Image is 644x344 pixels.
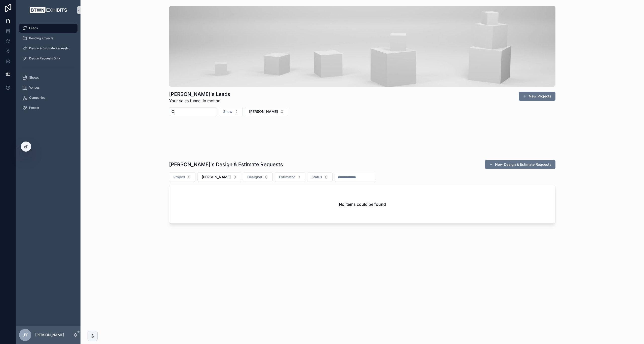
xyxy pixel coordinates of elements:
a: Design Requests Only [19,54,77,63]
span: Companies [29,96,45,100]
a: Pending Projects [19,34,77,43]
span: Project [173,175,185,180]
span: [PERSON_NAME] [249,109,278,114]
span: Shows [29,76,39,80]
span: People [29,106,39,110]
a: Design & Estimate Requests [19,44,77,53]
span: Estimator [279,175,295,180]
button: Select Button [219,107,243,116]
button: Select Button [197,172,241,182]
span: Status [311,175,322,180]
button: Select Button [245,107,288,116]
button: New Design & Estimate Requests [485,160,555,169]
h1: [PERSON_NAME]'s Leads [169,91,230,98]
h1: [PERSON_NAME]'s Design & Estimate Requests [169,161,283,168]
a: Shows [19,73,77,82]
button: Select Button [243,172,273,182]
button: Select Button [169,172,195,182]
span: Venues [29,86,39,90]
a: Venues [19,83,77,92]
span: Designer [247,175,262,180]
span: JY [23,332,28,338]
span: Pending Projects [29,36,53,40]
p: [PERSON_NAME] [35,332,64,337]
span: Design Requests Only [29,56,60,60]
span: Your sales funnel in motion [169,98,230,104]
button: New Projects [519,92,555,101]
button: Select Button [307,172,333,182]
span: [PERSON_NAME] [202,175,231,180]
span: Design & Estimate Requests [29,46,69,50]
div: scrollable content [16,20,80,119]
a: People [19,103,77,112]
a: Companies [19,93,77,102]
button: Select Button [275,172,305,182]
a: Leads [19,24,77,33]
span: Show [223,109,232,114]
span: Leads [29,26,38,30]
h2: No items could be found [339,201,386,207]
img: App logo [28,6,68,14]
